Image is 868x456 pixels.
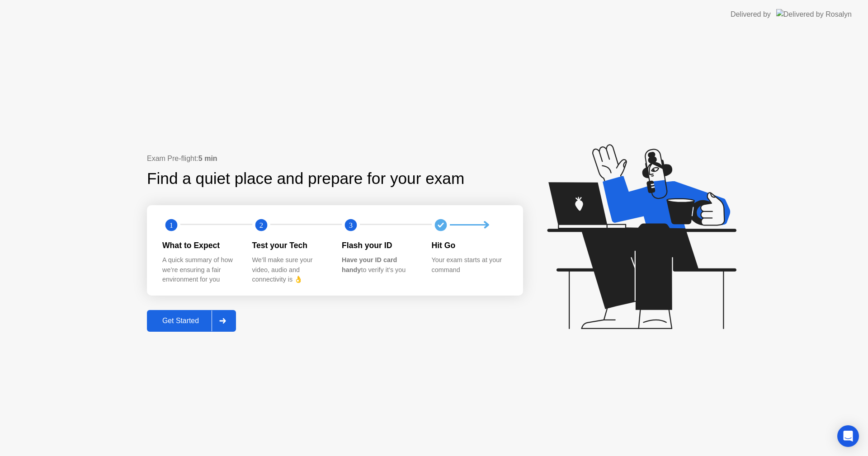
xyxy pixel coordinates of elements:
div: Get Started [150,317,212,325]
div: Hit Go [432,240,507,251]
b: 5 min [198,155,217,162]
div: Open Intercom Messenger [837,425,859,447]
b: Have your ID card handy [342,256,397,273]
button: Get Started [147,310,236,332]
text: 2 [259,221,263,229]
div: We’ll make sure your video, audio and connectivity is 👌 [252,255,328,285]
text: 1 [170,221,173,229]
div: Your exam starts at your command [432,255,507,275]
img: Delivered by Rosalyn [776,9,852,19]
div: A quick summary of how we’re ensuring a fair environment for you [162,255,238,285]
div: Find a quiet place and prepare for your exam [147,167,466,191]
div: Delivered by [731,9,771,20]
div: Test your Tech [252,240,328,251]
div: Flash your ID [342,240,417,251]
div: What to Expect [162,240,238,251]
text: 3 [349,221,353,229]
div: Exam Pre-flight: [147,153,523,164]
div: to verify it’s you [342,255,417,275]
